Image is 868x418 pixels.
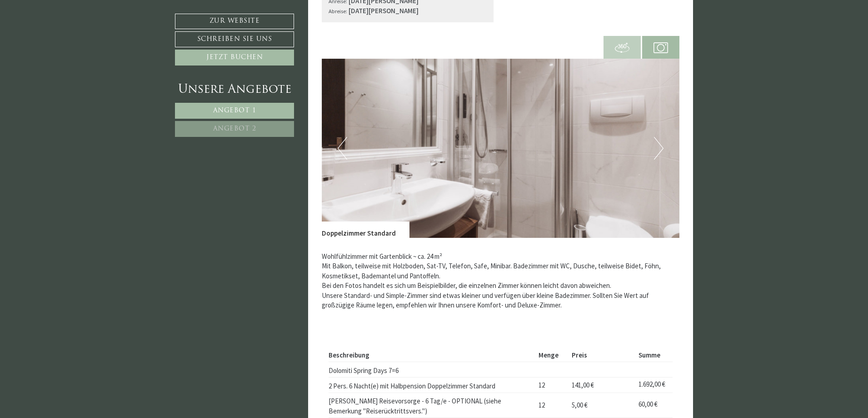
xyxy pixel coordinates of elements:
a: Zur Website [175,14,294,29]
th: Summe [635,348,673,362]
td: 60,00 € [635,393,673,418]
p: Wohlfühlzimmer mit Gartenblick ~ ca. 24 m² Mit Balkon, teilweise mit Holzboden, Sat-TV, Telefon, ... [322,252,680,310]
a: Jetzt buchen [175,50,294,65]
span: Angebot 1 [213,107,256,114]
small: 14:23 [14,42,130,48]
span: 5,00 € [572,401,588,409]
div: Guten Tag, wie können wir Ihnen helfen? [7,24,134,50]
td: 2 Pers. 6 Nacht(e) mit Halbpension Doppelzimmer Standard [329,378,535,393]
img: image [322,59,680,238]
div: Unsere Angebote [175,81,294,98]
button: Previous [338,137,347,160]
div: Montis – Active Nature Spa [14,26,130,33]
span: 141,00 € [572,381,594,389]
img: camera.svg [653,40,668,55]
b: [DATE][PERSON_NAME] [349,6,419,15]
td: 1.692,00 € [635,378,673,393]
td: 12 [535,393,568,418]
th: Preis [568,348,635,362]
td: Dolomiti Spring Days 7=6 [329,362,535,378]
button: Next [654,137,663,160]
img: 360-grad.svg [615,40,629,55]
div: Doppelzimmer Standard [322,222,409,238]
th: Beschreibung [329,348,535,362]
button: Senden [299,240,358,256]
span: Angebot 2 [213,126,256,132]
td: 12 [535,378,568,393]
th: Menge [535,348,568,362]
small: Abreise: [329,7,347,15]
a: Schreiben Sie uns [175,31,294,47]
div: [DATE] [164,7,195,21]
td: [PERSON_NAME] Reisevorsorge - 6 Tag/e - OPTIONAL (siehe Bemerkung "Reiserücktrittsvers.") [329,393,535,418]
